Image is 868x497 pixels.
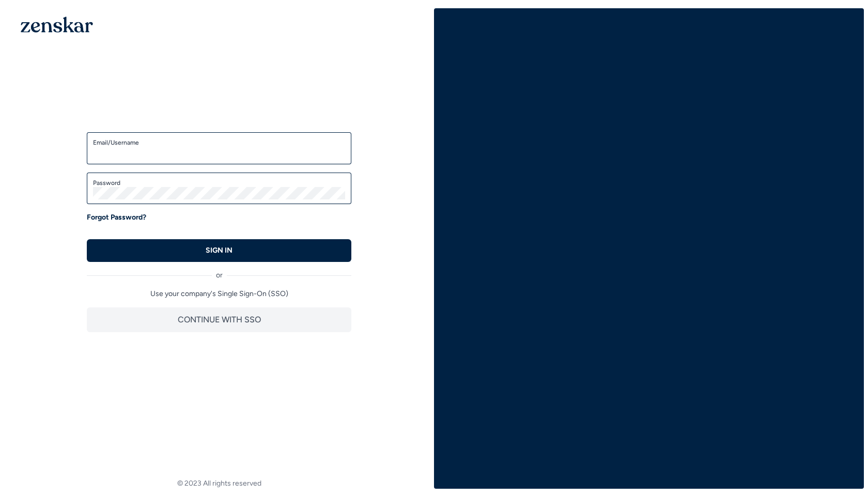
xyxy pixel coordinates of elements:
[87,239,351,262] button: SIGN IN
[93,179,345,187] label: Password
[87,289,351,299] p: Use your company's Single Sign-On (SSO)
[87,262,351,281] div: or
[87,307,351,332] button: CONTINUE WITH SSO
[93,138,345,147] label: Email/Username
[4,478,434,489] footer: © 2023 All rights reserved
[21,17,93,33] img: 1OGAJ2xQqyY4LXKgY66KYq0eOWRCkrZdAb3gUhuVAqdWPZE9SRJmCz+oDMSn4zDLXe31Ii730ItAGKgCKgCCgCikA4Av8PJUP...
[87,212,146,223] a: Forgot Password?
[206,245,233,256] p: SIGN IN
